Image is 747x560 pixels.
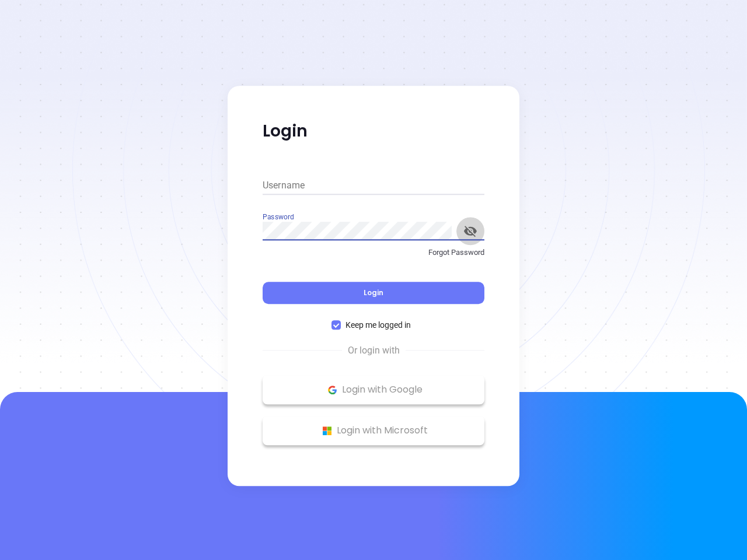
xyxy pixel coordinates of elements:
button: Google Logo Login with Google [263,375,484,404]
button: Login [263,282,484,304]
p: Forgot Password [263,247,484,258]
p: Login with Microsoft [268,422,479,439]
a: Forgot Password [263,247,484,268]
button: toggle password visibility [456,217,484,245]
img: Google Logo [325,383,340,397]
img: Microsoft Logo [320,423,334,438]
button: Microsoft Logo Login with Microsoft [263,416,484,445]
p: Login [263,121,484,142]
label: Password [263,213,294,220]
span: Keep me logged in [341,318,416,331]
span: Login [364,288,383,297]
span: Or login with [342,344,406,358]
p: Login with Google [268,381,479,398]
